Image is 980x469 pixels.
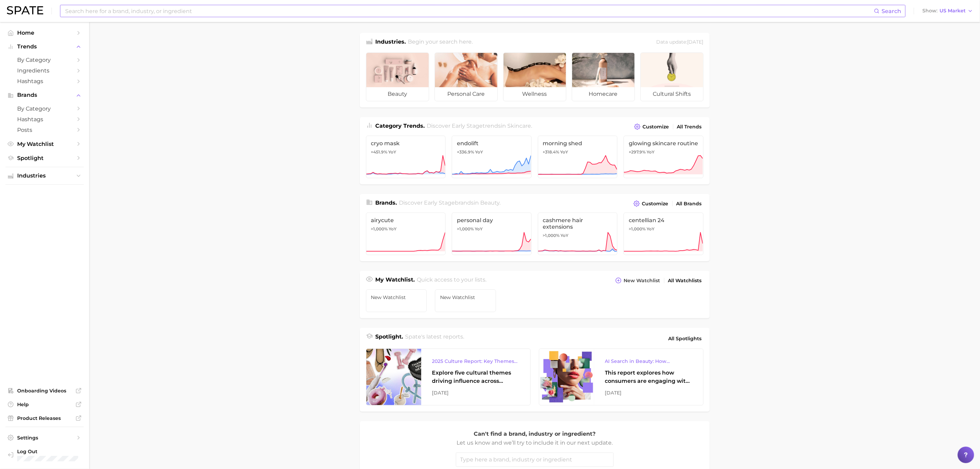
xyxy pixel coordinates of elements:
[457,217,527,224] span: personal day
[435,87,497,101] span: personal care
[389,226,397,232] span: YoY
[366,348,531,405] a: 2025 Culture Report: Key Themes That Are Shaping Consumer DemandExplore five cultural themes driv...
[17,155,72,161] span: Spotlight
[5,433,84,443] a: Settings
[457,140,527,147] span: endolift
[399,199,500,206] span: Discover Early Stage brands in .
[882,8,901,14] span: Search
[17,448,106,455] span: Log Out
[629,149,646,155] span: +297.9%
[427,123,532,129] span: Discover Early Stage trends in .
[605,369,692,385] div: This report explores how consumers are engaging with AI-powered search tools — and what it means ...
[668,278,702,284] span: All Watchlists
[5,386,84,396] a: Onboarding Videos
[17,127,72,133] span: Posts
[5,90,84,100] button: Brands
[7,6,43,14] img: SPATE
[538,213,618,255] a: cashmere hair extensions>1,000% YoY
[17,435,72,441] span: Settings
[17,92,72,98] span: Brands
[475,226,483,232] span: YoY
[560,149,568,155] span: YoY
[675,199,704,208] a: All Brands
[538,136,618,178] a: morning shed+318.4% YoY
[17,78,72,84] span: Hashtags
[366,87,429,101] span: beauty
[675,122,704,131] a: All Trends
[605,389,692,397] div: [DATE]
[432,357,519,365] div: 2025 Culture Report: Key Themes That Are Shaping Consumer Demand
[417,276,486,285] h2: Quick access to your lists.
[376,276,415,285] h1: My Watchlist.
[366,53,429,101] a: beauty
[629,140,698,147] span: glowing skincare routine
[629,226,646,231] span: >1,000%
[632,199,670,208] button: Customize
[17,57,72,63] span: by Category
[640,53,704,101] a: cultural shifts
[5,65,84,76] a: Ingredients
[480,199,499,206] span: beauty
[456,438,614,447] p: Let us know and we’ll try to include it in our next update.
[629,217,698,224] span: centellian 24
[17,67,72,74] span: Ingredients
[572,87,635,101] span: homecare
[643,124,669,130] span: Customize
[432,369,519,385] div: Explore five cultural themes driving influence across beauty, food, and pop culture.
[376,333,403,344] h1: Spotlight.
[371,149,388,155] span: +451.9%
[666,276,704,285] a: All Watchlists
[543,217,613,230] span: cashmere hair extensions
[376,123,425,129] span: Category Trends .
[435,289,496,312] a: New Watchlist
[5,125,84,135] a: Posts
[432,389,519,397] div: [DATE]
[677,124,702,130] span: All Trends
[5,103,84,114] a: by Category
[633,122,671,131] button: Customize
[572,53,635,101] a: homecare
[539,348,704,405] a: AI Search in Beauty: How Consumers Are Using ChatGPT vs. Google SearchThis report explores how co...
[17,30,72,36] span: Home
[647,149,654,155] span: YoY
[366,213,446,255] a: airycute>1,000% YoY
[366,136,446,178] a: cryo mask+451.9% YoY
[475,149,483,155] span: YoY
[17,401,72,408] span: Help
[435,53,498,101] a: personal care
[657,38,704,47] div: Data update: [DATE]
[624,278,660,284] span: New Watchlist
[641,87,703,101] span: cultural shifts
[543,233,560,238] span: >1,000%
[457,226,474,231] span: >1,000%
[452,136,532,178] a: endolift+336.9% YoY
[922,9,937,13] span: Show
[543,149,559,155] span: +318.4%
[405,333,464,344] h2: Spate's latest reports.
[452,213,532,255] a: personal day>1,000% YoY
[5,139,84,149] a: My Watchlist
[371,295,422,300] span: New Watchlist
[940,9,966,13] span: US Market
[371,140,441,147] span: cryo mask
[647,226,654,232] span: YoY
[676,201,702,207] span: All Brands
[64,5,874,17] input: Search here for a brand, industry, or ingredient
[624,136,704,178] a: glowing skincare routine+297.9% YoY
[17,141,72,147] span: My Watchlist
[5,27,84,38] a: Home
[17,173,72,179] span: Industries
[921,7,975,15] button: ShowUS Market
[408,38,473,47] h2: Begin your search here.
[389,149,397,155] span: YoY
[561,233,569,238] span: YoY
[17,415,72,421] span: Product Releases
[5,413,84,423] a: Product Releases
[667,333,704,344] a: All Spotlights
[624,213,704,255] a: centellian 24>1,000% YoY
[5,76,84,87] a: Hashtags
[17,388,72,394] span: Onboarding Videos
[440,295,491,300] span: New Watchlist
[5,399,84,410] a: Help
[371,226,388,231] span: >1,000%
